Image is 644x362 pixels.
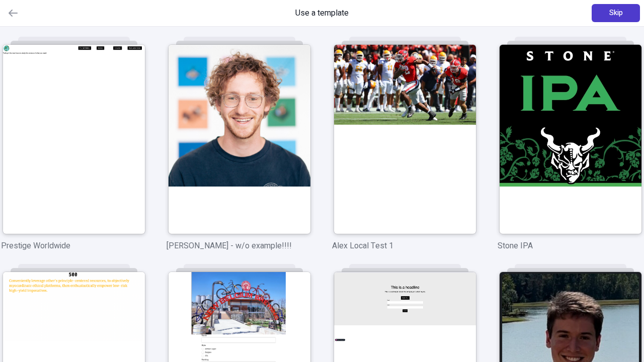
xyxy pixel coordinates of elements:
p: [PERSON_NAME] - w/o example!!!! [167,240,312,252]
p: Stone IPA [498,240,643,252]
span: Use a template [295,7,349,19]
p: Prestige Worldwide [1,240,146,252]
span: Skip [609,8,623,19]
p: Alex Local Test 1 [332,240,477,252]
button: Skip [592,4,640,22]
